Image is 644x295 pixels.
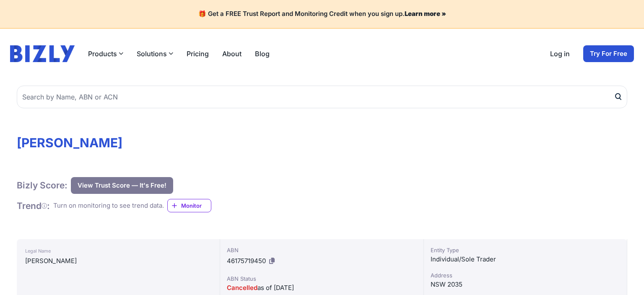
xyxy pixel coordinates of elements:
div: Turn on monitoring to see trend data. [53,201,164,211]
div: as of [DATE] [227,283,416,293]
h1: Trend : [17,200,50,211]
button: View Trust Score — It's Free! [71,177,173,194]
div: Entity Type [431,246,620,254]
a: Blog [255,49,270,59]
a: Pricing [187,49,209,59]
div: Address [431,271,620,279]
a: Monitor [167,199,211,212]
span: 46175719450 [227,257,266,265]
button: Solutions [137,49,173,59]
button: Products [88,49,123,59]
div: Legal Name [25,246,211,256]
div: ABN [227,246,416,254]
h4: 🎁 Get a FREE Trust Report and Monitoring Credit when you sign up. [10,10,634,18]
span: Cancelled [227,284,257,292]
a: Try For Free [583,45,634,62]
h1: Bizly Score: [17,180,68,191]
a: Log in [550,49,570,59]
a: Learn more » [405,10,446,18]
a: About [222,49,241,59]
div: NSW 2035 [431,279,620,290]
div: [PERSON_NAME] [25,256,211,266]
span: Monitor [181,201,211,210]
div: ABN Status [227,274,416,283]
div: Individual/Sole Trader [431,254,620,264]
input: Search by Name, ABN or ACN [17,86,627,108]
h1: [PERSON_NAME] [17,135,627,150]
